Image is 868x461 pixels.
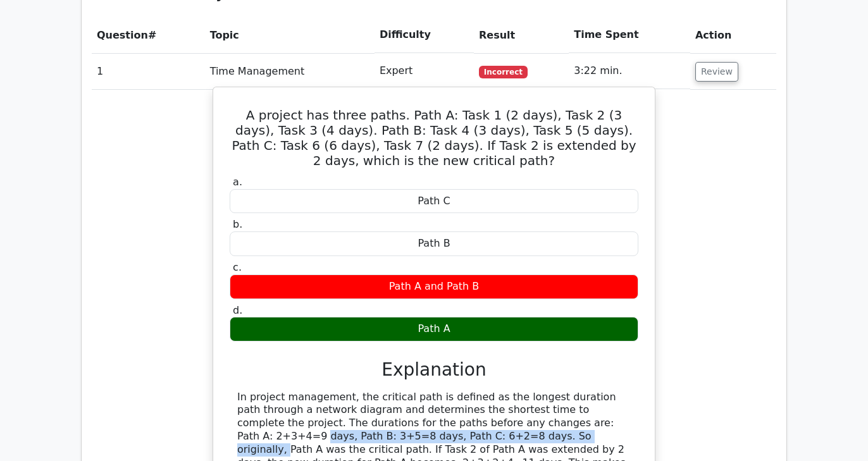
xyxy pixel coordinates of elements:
div: Path A and Path B [230,274,638,299]
th: Result [474,17,569,53]
th: Action [690,17,776,53]
h3: Explanation [237,359,631,381]
th: Topic [205,17,375,53]
div: Path B [230,231,638,256]
button: Review [695,62,738,82]
h5: A project has three paths. Path A: Task 1 (2 days), Task 2 (3 days), Task 3 (4 days). Path B: Tas... [228,108,640,168]
span: c. [233,261,242,273]
td: 1 [92,53,205,89]
th: Time Spent [569,17,690,53]
span: b. [233,218,242,230]
th: # [92,17,205,53]
span: Incorrect [479,66,528,78]
div: Path A [230,317,638,341]
span: Question [97,29,148,41]
th: Difficulty [375,17,474,53]
span: d. [233,304,242,316]
td: 3:22 min. [569,53,690,89]
div: Path C [230,189,638,214]
span: a. [233,176,242,188]
td: Expert [375,53,474,89]
td: Time Management [205,53,375,89]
